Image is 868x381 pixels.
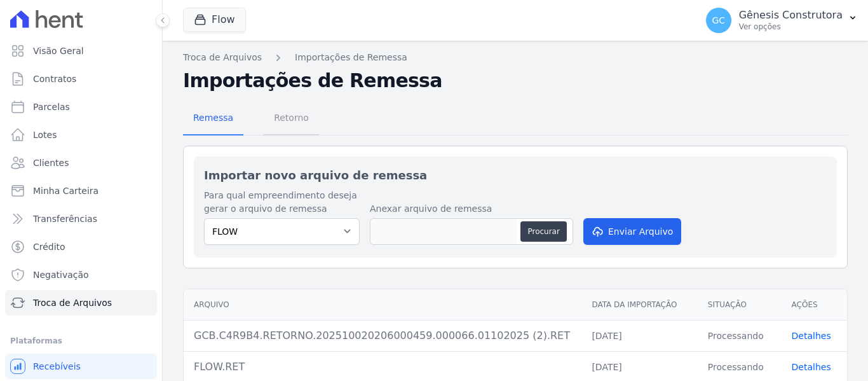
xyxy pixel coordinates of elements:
[698,320,782,351] td: Processando
[5,122,157,148] a: Lotes
[5,66,157,92] a: Contratos
[370,202,573,216] label: Anexar arquivo de remessa
[183,102,319,135] nav: Tab selector
[33,240,65,253] span: Crédito
[266,105,316,130] span: Retorno
[183,102,243,135] a: Remessa
[186,105,241,130] span: Remessa
[33,184,98,197] span: Minha Carteira
[183,69,848,92] h2: Importações de Remessa
[204,167,827,184] h2: Importar novo arquivo de remessa
[183,8,246,32] button: Flow
[581,320,697,351] td: [DATE]
[696,3,868,38] button: GC Gênesis Construtora Ver opções
[583,218,681,245] button: Enviar Arquivo
[5,94,157,120] a: Parcelas
[183,51,848,64] nav: Breadcrumb
[264,102,319,135] a: Retorno
[5,290,157,315] a: Troca de Arquivos
[33,73,76,85] span: Contratos
[33,128,57,141] span: Lotes
[194,359,571,375] div: FLOW.RET
[10,333,152,349] div: Plataformas
[739,9,843,22] p: Gênesis Construtora
[5,206,157,232] a: Transferências
[739,22,843,32] p: Ver opções
[792,331,831,341] a: Detalhes
[33,212,97,225] span: Transferências
[33,360,81,373] span: Recebíveis
[33,100,70,113] span: Parcelas
[33,296,112,309] span: Troca de Arquivos
[33,45,84,57] span: Visão Geral
[204,189,360,216] label: Para qual empreendimento deseja gerar o arquivo de remessa
[792,362,831,372] a: Detalhes
[184,289,581,321] th: Arquivo
[183,51,262,64] a: Troca de Arquivos
[194,328,571,343] div: GCB.C4R9B4.RETORNO.202510020206000459.000066.01102025 (2).RET
[520,221,566,242] button: Procurar
[295,51,407,64] a: Importações de Remessa
[712,16,725,25] span: GC
[5,234,157,260] a: Crédito
[5,150,157,176] a: Clientes
[33,156,69,169] span: Clientes
[33,268,89,281] span: Negativação
[782,289,847,321] th: Ações
[5,262,157,287] a: Negativação
[5,178,157,204] a: Minha Carteira
[581,289,697,321] th: Data da Importação
[698,289,782,321] th: Situação
[5,354,157,379] a: Recebíveis
[5,38,157,64] a: Visão Geral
